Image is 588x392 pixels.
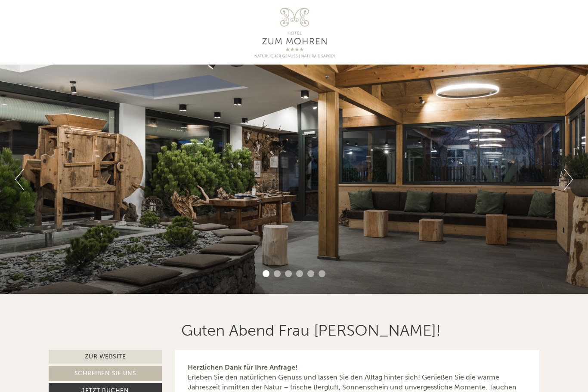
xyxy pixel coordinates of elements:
button: Next [564,169,573,190]
button: Previous [15,169,24,190]
a: Schreiben Sie uns [49,366,162,381]
h1: Guten Abend Frau [PERSON_NAME]! [181,322,441,339]
a: Zur Website [49,350,162,364]
strong: Herzlichen Dank für Ihre Anfrage! [188,363,297,371]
